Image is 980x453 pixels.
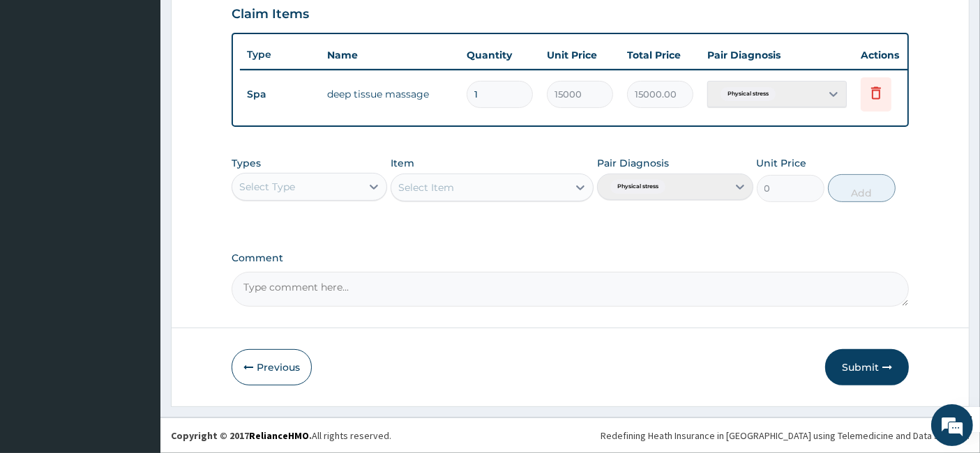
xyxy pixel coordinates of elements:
[597,156,669,170] label: Pair Diagnosis
[460,41,540,69] th: Quantity
[320,41,460,69] th: Name
[26,70,56,105] img: d_794563401_company_1708531726252_794563401
[601,429,970,443] div: Redefining Heath Insurance in [GEOGRAPHIC_DATA] using Telemedicine and Data Science!
[232,252,910,264] label: Comment
[620,41,700,69] th: Total Price
[249,429,309,442] a: RelianceHMO
[239,180,295,194] div: Select Type
[854,41,924,69] th: Actions
[391,156,414,170] label: Item
[540,41,620,69] th: Unit Price
[160,417,980,453] footer: All rights reserved.
[700,41,854,69] th: Pair Diagnosis
[232,7,309,22] h3: Claim Items
[81,137,193,278] span: We're online!
[73,78,234,96] div: Chat with us now
[232,158,261,169] label: Types
[229,7,262,40] div: Minimize live chat window
[171,429,312,442] strong: Copyright © 2017 .
[240,82,320,107] td: Spa
[825,349,909,385] button: Submit
[320,80,460,108] td: deep tissue massage
[240,42,320,68] th: Type
[828,174,896,202] button: Add
[7,304,266,353] textarea: Type your message and hit 'Enter'
[757,156,807,170] label: Unit Price
[232,349,312,385] button: Previous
